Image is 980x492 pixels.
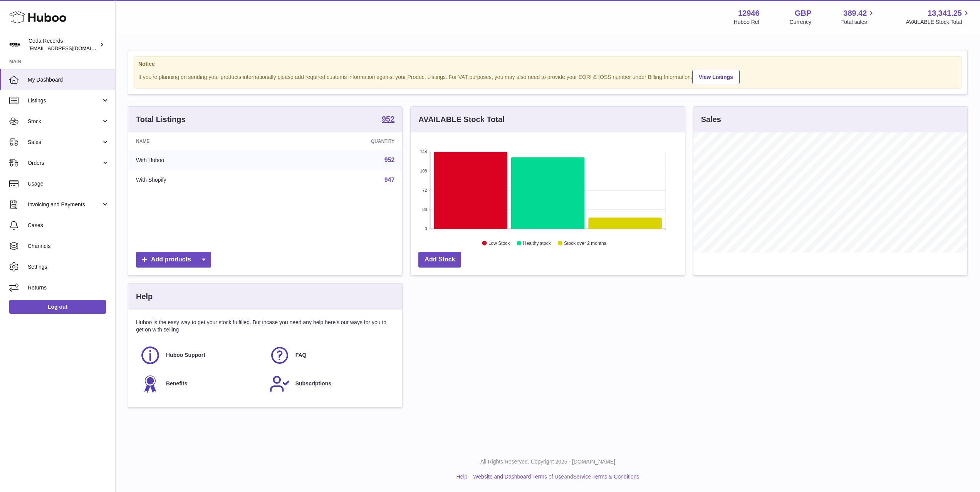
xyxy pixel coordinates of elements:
a: View Listings [692,70,740,84]
a: Add products [136,252,211,268]
a: Log out [9,300,106,314]
th: Quantity [276,132,403,150]
a: Huboo Support [140,345,262,366]
text: 108 [420,169,427,173]
td: With Shopify [128,170,276,190]
h3: Sales [701,114,721,125]
span: [EMAIL_ADDRESS][DOMAIN_NAME] [29,45,113,51]
span: Sales [28,139,101,146]
span: Returns [28,284,109,291]
text: Healthy stock [523,241,551,246]
p: Huboo is the easy way to get your stock fulfilled. But incase you need any help here's our ways f... [136,319,394,333]
text: 0 [425,226,427,231]
div: Coda Records [29,37,98,52]
span: Huboo Support [166,351,205,359]
a: 389.42 Total sales [841,8,876,26]
a: Website and Dashboard Terms of Use [473,474,564,480]
strong: GBP [795,8,811,18]
p: All Rights Reserved. Copyright 2025 - [DOMAIN_NAME] [122,458,974,465]
div: Currency [790,18,812,26]
div: If you're planning on sending your products internationally please add required customs informati... [138,69,957,84]
span: Total sales [841,18,876,26]
strong: 952 [382,115,394,123]
li: and [470,473,639,480]
a: Subscriptions [269,373,391,394]
text: 72 [423,188,427,192]
text: 36 [423,207,427,212]
h3: Help [136,291,153,302]
strong: 12946 [738,8,760,18]
text: Low Stock [488,241,510,246]
span: Orders [28,159,101,167]
span: Cases [28,222,109,229]
th: Name [128,132,276,150]
img: haz@pcatmedia.com [9,39,21,50]
td: With Huboo [128,150,276,170]
span: Channels [28,243,109,250]
a: FAQ [269,345,391,366]
span: FAQ [295,351,307,359]
a: Help [456,474,468,480]
text: Stock over 2 months [564,241,606,246]
h3: AVAILABLE Stock Total [418,114,504,125]
span: Usage [28,180,109,187]
h3: Total Listings [136,114,186,125]
span: Settings [28,263,109,271]
span: Listings [28,97,101,104]
a: 952 [382,115,394,124]
span: 389.42 [843,8,867,18]
span: Invoicing and Payments [28,201,101,208]
text: 144 [420,149,427,154]
div: Huboo Ref [734,18,760,26]
span: Stock [28,118,101,125]
a: 952 [384,157,395,163]
span: Subscriptions [295,380,331,387]
a: Add Stock [418,252,461,268]
span: Benefits [166,380,187,387]
a: 947 [384,177,395,183]
a: Service Terms & Conditions [573,474,639,480]
span: AVAILABLE Stock Total [906,18,971,26]
a: 13,341.25 AVAILABLE Stock Total [906,8,971,26]
a: Benefits [140,373,262,394]
span: My Dashboard [28,76,109,84]
span: 13,341.25 [928,8,962,18]
strong: Notice [138,60,957,68]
